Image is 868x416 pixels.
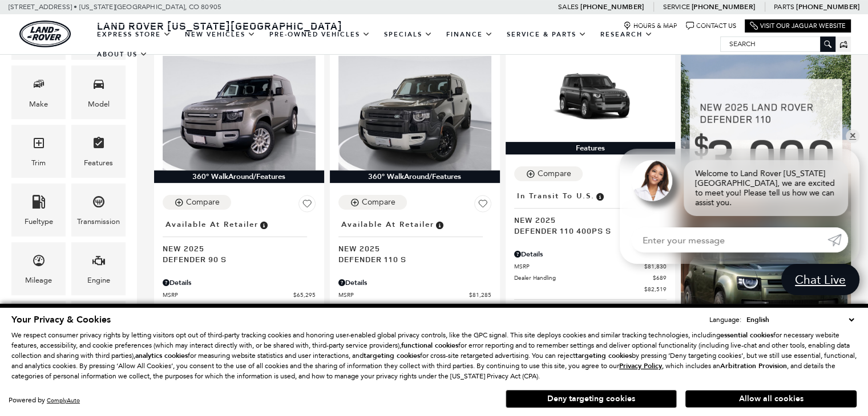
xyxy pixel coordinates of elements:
div: TransmissionTransmission [71,183,126,236]
a: In Transit to U.S.New 2025Defender 110 400PS S [514,188,667,236]
input: Search [721,37,835,51]
a: Dealer Handling $689 [514,274,667,282]
span: Dealer Handling [514,274,653,282]
span: Engine [92,251,106,274]
span: MSRP [163,291,293,299]
span: Sales [558,3,579,11]
a: Land Rover [US_STATE][GEOGRAPHIC_DATA] [90,19,349,32]
div: FueltypeFueltype [11,183,66,236]
a: Service & Parts [500,25,594,44]
strong: essential cookies [720,331,773,340]
a: New Vehicles [178,25,263,44]
div: Features [84,157,113,169]
img: Land Rover [19,21,71,47]
div: Welcome to Land Rover [US_STATE][GEOGRAPHIC_DATA], we are excited to meet you! Please tell us how... [684,160,848,216]
div: Trim [31,157,46,169]
a: Specials [377,25,439,44]
select: Language Select [744,314,857,325]
a: About Us [90,44,155,64]
span: Make [32,74,46,97]
div: Powered by [9,397,80,404]
div: Compare [538,169,571,179]
div: Compare [186,197,220,207]
div: MakeMake [11,66,66,119]
span: New 2025 [163,243,307,254]
div: Make [29,98,48,111]
span: Parts [774,3,794,11]
a: Dealer Handling $689 [338,302,491,311]
div: FeaturesFeatures [71,125,126,178]
span: Service [663,3,689,11]
span: In Transit to U.S. [517,190,595,202]
span: Fueltype [32,192,46,215]
span: $82,519 [644,285,667,293]
div: Mileage [25,274,52,287]
div: Features [506,142,676,154]
u: Privacy Policy [619,361,662,370]
a: MSRP $81,830 [514,262,667,271]
button: Compare Vehicle [163,195,231,210]
div: 360° WalkAround/Features [154,170,324,183]
span: Defender 90 S [163,254,307,264]
img: Agent profile photo [631,160,672,201]
a: land-rover [19,21,71,47]
span: $81,285 [469,291,491,299]
a: Research [594,25,660,44]
span: Available at Retailer [165,218,259,231]
span: $689 [653,274,667,282]
span: Trim [32,133,46,157]
a: Privacy Policy [619,362,662,370]
div: Model [88,98,110,111]
span: Chat Live [789,272,851,287]
span: Defender 110 400PS S [514,225,659,236]
div: 360° WalkAround/Features [330,170,500,183]
span: Defender 110 S [338,254,483,264]
span: New 2025 [338,243,483,254]
a: Available at RetailerNew 2025Defender 90 S [163,217,316,264]
a: [PHONE_NUMBER] [692,2,755,11]
div: ModelModel [71,66,126,119]
span: Model [92,74,106,97]
a: Contact Us [686,22,736,30]
span: Features [92,133,106,157]
a: Finance [439,25,500,44]
span: MSRP [338,291,469,299]
img: 2025 LAND ROVER Defender 90 S [163,56,316,170]
a: Hours & Map [623,22,677,30]
a: [PHONE_NUMBER] [580,2,644,11]
img: 2025 LAND ROVER Defender 110 S [338,56,491,170]
span: $689 [478,302,491,311]
div: ColorColor [11,301,66,354]
a: MSRP $65,295 [163,291,316,299]
div: BodystyleBodystyle [71,301,126,354]
a: [PHONE_NUMBER] [796,2,859,11]
strong: Arbitration Provision [720,361,787,370]
button: Compare Vehicle [514,166,583,181]
div: Transmission [77,215,120,228]
strong: targeting cookies [575,351,632,360]
div: Engine [87,274,110,287]
span: Land Rover [US_STATE][GEOGRAPHIC_DATA] [97,19,342,32]
a: Available at RetailerNew 2025Defender 110 S [338,217,491,264]
span: $689 [302,302,316,311]
span: Dealer Handling [338,302,478,311]
a: [STREET_ADDRESS] • [US_STATE][GEOGRAPHIC_DATA], CO 80905 [9,3,221,11]
a: Visit Our Jaguar Website [750,22,846,30]
strong: targeting cookies [364,351,420,360]
span: New 2025 [514,214,659,225]
img: 2025 LAND ROVER Defender 110 400PS S [514,56,667,142]
a: MSRP $81,285 [338,291,491,299]
button: Deny targeting cookies [506,390,677,408]
a: Submit [827,227,848,252]
strong: functional cookies [401,341,458,350]
span: Vehicle has shipped from factory of origin. Estimated time of delivery to Retailer is on average ... [595,190,605,202]
div: EngineEngine [71,242,126,295]
div: Fueltype [25,215,53,228]
a: ComplyAuto [47,397,80,404]
a: Pre-Owned Vehicles [263,25,377,44]
div: MileageMileage [11,242,66,295]
span: $65,295 [293,291,316,299]
span: $81,830 [644,262,667,271]
span: Mileage [32,251,46,274]
span: Your Privacy & Cookies [11,313,111,326]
